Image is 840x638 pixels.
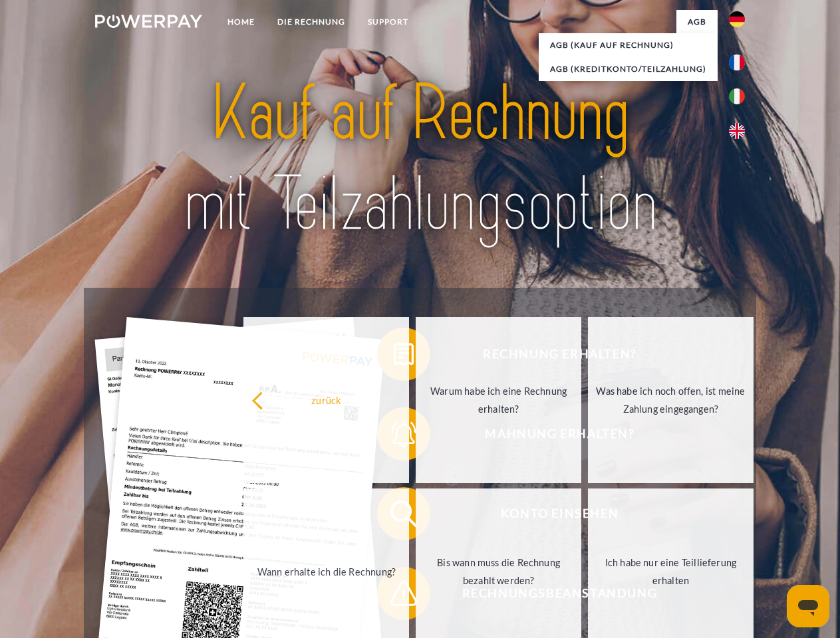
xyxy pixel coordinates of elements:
[251,391,401,409] div: zurück
[216,10,266,34] a: Home
[424,382,573,418] div: Warum habe ich eine Rechnung erhalten?
[266,10,356,34] a: DIE RECHNUNG
[596,554,746,589] div: Ich habe nur eine Teillieferung erhalten
[729,123,745,139] img: en
[251,562,401,580] div: Wann erhalte ich die Rechnung?
[787,585,829,627] iframe: Schaltfläche zum Öffnen des Messaging-Fensters
[676,10,718,34] a: agb
[424,554,573,589] div: Bis wann muss die Rechnung bezahlt werden?
[539,57,718,81] a: AGB (Kreditkonto/Teilzahlung)
[729,88,745,104] img: it
[95,15,202,28] img: logo-powerpay-white.svg
[729,54,745,70] img: fr
[356,10,420,34] a: SUPPORT
[729,11,745,27] img: de
[539,33,718,57] a: AGB (Kauf auf Rechnung)
[127,64,713,255] img: title-powerpay_de.svg
[588,317,754,483] a: Was habe ich noch offen, ist meine Zahlung eingegangen?
[596,382,746,418] div: Was habe ich noch offen, ist meine Zahlung eingegangen?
